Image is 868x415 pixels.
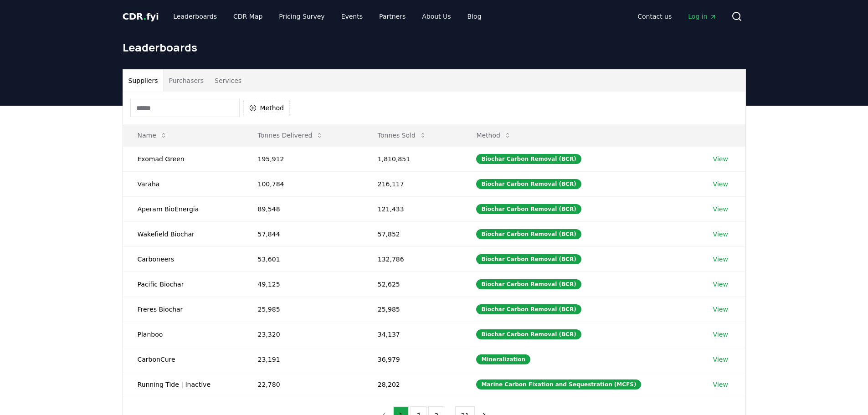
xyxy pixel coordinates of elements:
[123,171,243,196] td: Varaha
[476,229,581,239] div: Biochar Carbon Removal (BCR)
[123,221,243,246] td: Wakefield Biochar
[123,347,243,372] td: CarbonCure
[243,246,363,272] td: 53,601
[476,204,581,214] div: Biochar Carbon Removal (BCR)
[123,196,243,221] td: Aperam BioEnergia
[243,297,363,322] td: 25,985
[143,11,146,22] span: .
[243,221,363,246] td: 57,844
[243,347,363,372] td: 23,191
[476,329,581,339] div: Biochar Carbon Removal (BCR)
[681,8,724,25] a: Log in
[363,297,462,322] td: 25,985
[243,322,363,347] td: 23,320
[363,221,462,246] td: 57,852
[334,8,370,25] a: Events
[713,280,728,289] a: View
[123,297,243,322] td: Freres Biochar
[363,196,462,221] td: 121,433
[713,380,728,389] a: View
[243,372,363,397] td: 22,780
[713,230,728,239] a: View
[713,330,728,339] a: View
[209,70,247,92] button: Services
[476,354,530,364] div: Mineralization
[123,272,243,297] td: Pacific Biochar
[123,372,243,397] td: Running Tide | Inactive
[363,322,462,347] td: 34,137
[251,126,331,144] button: Tonnes Delivered
[226,8,270,25] a: CDR Map
[243,101,290,115] button: Method
[166,8,488,25] nav: Main
[370,126,434,144] button: Tonnes Sold
[163,70,209,92] button: Purchasers
[713,355,728,364] a: View
[476,154,581,164] div: Biochar Carbon Removal (BCR)
[272,8,332,25] a: Pricing Survey
[688,12,716,21] span: Log in
[630,8,679,25] a: Contact us
[123,70,164,92] button: Suppliers
[166,8,224,25] a: Leaderboards
[123,11,159,22] span: CDR fyi
[243,146,363,171] td: 195,912
[123,10,159,23] a: CDR.fyi
[630,8,724,25] nav: Main
[713,255,728,264] a: View
[372,8,413,25] a: Partners
[363,272,462,297] td: 52,625
[243,196,363,221] td: 89,548
[123,40,746,55] h1: Leaderboards
[243,272,363,297] td: 49,125
[363,372,462,397] td: 28,202
[713,305,728,314] a: View
[476,379,641,389] div: Marine Carbon Fixation and Sequestration (MCFS)
[476,304,581,314] div: Biochar Carbon Removal (BCR)
[713,179,728,189] a: View
[130,126,175,144] button: Name
[363,347,462,372] td: 36,979
[476,254,581,264] div: Biochar Carbon Removal (BCR)
[123,322,243,347] td: Planboo
[476,179,581,189] div: Biochar Carbon Removal (BCR)
[713,154,728,164] a: View
[363,246,462,272] td: 132,786
[363,171,462,196] td: 216,117
[123,246,243,272] td: Carboneers
[243,171,363,196] td: 100,784
[415,8,458,25] a: About Us
[123,146,243,171] td: Exomad Green
[363,146,462,171] td: 1,810,851
[460,8,489,25] a: Blog
[713,205,728,214] a: View
[476,279,581,289] div: Biochar Carbon Removal (BCR)
[469,126,519,144] button: Method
